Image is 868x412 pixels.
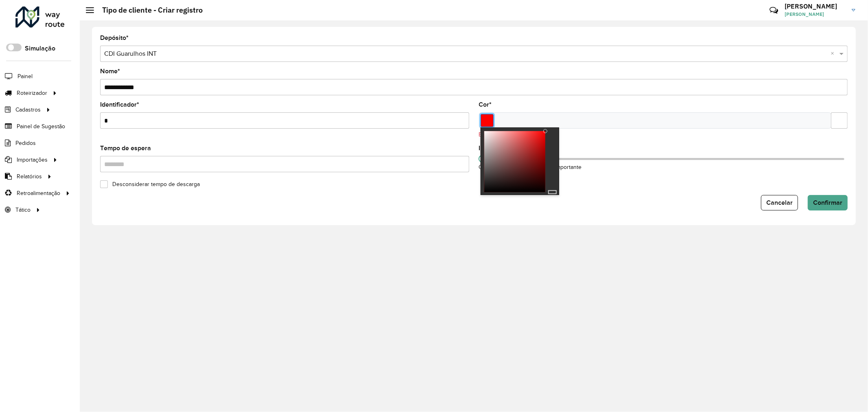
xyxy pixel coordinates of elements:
[100,33,129,43] label: Depósito
[17,89,47,97] span: Roteirizador
[100,100,139,110] label: Identificador
[17,156,48,164] span: Importações
[761,195,798,210] button: Cancelar
[17,72,33,81] span: Painel
[100,143,151,153] label: Tempo de espera
[481,114,494,127] input: Select a color
[831,49,837,59] span: Clear all
[479,143,521,153] label: Importância: 0
[15,206,31,214] span: Tático
[479,131,542,138] formly-validation-message: Este campo é obrigatório
[15,105,41,114] span: Cadastros
[479,100,492,110] label: Cor
[765,2,783,19] a: Contato Rápido
[17,172,42,181] span: Relatórios
[100,66,120,76] label: Nome
[813,199,842,206] span: Confirmar
[808,195,848,210] button: Confirmar
[785,2,846,10] h3: [PERSON_NAME]
[94,6,203,15] h2: Tipo de cliente - Criar registro
[25,44,55,53] label: Simulação
[17,189,60,197] span: Retroalimentação
[108,182,200,187] label: Desconsiderar tempo de descarga
[785,11,846,18] span: [PERSON_NAME]
[479,164,582,170] small: Quanto maior o número, mais importante
[15,139,36,147] span: Pedidos
[17,122,65,131] span: Painel de Sugestão
[766,199,793,206] span: Cancelar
